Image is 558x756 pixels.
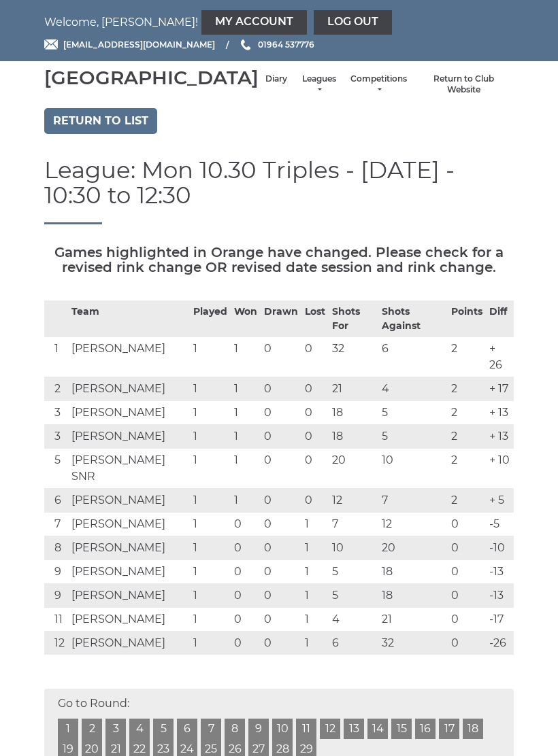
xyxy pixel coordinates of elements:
[448,337,486,377] td: 2
[378,583,448,607] td: 18
[231,337,261,377] td: 1
[486,488,514,512] td: + 5
[486,583,514,607] td: -13
[190,560,231,583] td: 1
[44,424,68,448] td: 3
[486,424,514,448] td: + 13
[329,424,378,448] td: 18
[231,448,261,488] td: 1
[44,108,157,134] a: Return to list
[68,583,190,607] td: [PERSON_NAME]
[44,400,68,424] td: 3
[301,631,329,655] td: 1
[261,377,301,400] td: 0
[261,512,301,536] td: 0
[378,424,448,448] td: 5
[129,719,150,739] a: 4
[448,400,486,424] td: 2
[225,719,245,739] a: 8
[248,719,269,739] a: 9
[231,607,261,631] td: 0
[301,300,329,337] th: Lost
[261,400,301,424] td: 0
[201,10,307,35] a: My Account
[261,448,301,488] td: 0
[190,448,231,488] td: 1
[44,245,514,275] h5: Games highlighted in Orange have changed. Please check for a revised rink change OR revised date ...
[68,488,190,512] td: [PERSON_NAME]
[378,337,448,377] td: 6
[177,719,197,739] a: 6
[190,377,231,400] td: 1
[241,39,250,50] img: Phone us
[231,400,261,424] td: 1
[378,512,448,536] td: 12
[463,719,483,739] a: 18
[301,400,329,424] td: 0
[82,719,102,739] a: 2
[272,719,293,739] a: 10
[320,719,340,739] a: 12
[301,377,329,400] td: 0
[486,536,514,560] td: -10
[44,488,68,512] td: 6
[261,536,301,560] td: 0
[329,607,378,631] td: 4
[231,377,261,400] td: 1
[63,39,215,50] span: [EMAIL_ADDRESS][DOMAIN_NAME]
[329,631,378,655] td: 6
[261,488,301,512] td: 0
[261,583,301,607] td: 0
[486,631,514,655] td: -26
[258,39,314,50] span: 01964 537776
[261,424,301,448] td: 0
[486,512,514,536] td: -5
[201,719,221,739] a: 7
[329,488,378,512] td: 12
[44,583,68,607] td: 9
[350,73,407,96] a: Competitions
[44,158,514,224] h1: League: Mon 10.30 Triples - [DATE] - 10:30 to 12:30
[378,488,448,512] td: 7
[190,583,231,607] td: 1
[231,300,261,337] th: Won
[231,631,261,655] td: 0
[261,631,301,655] td: 0
[448,448,486,488] td: 2
[44,607,68,631] td: 11
[231,488,261,512] td: 1
[329,337,378,377] td: 32
[448,488,486,512] td: 2
[301,536,329,560] td: 1
[378,631,448,655] td: 32
[190,400,231,424] td: 1
[448,607,486,631] td: 0
[486,337,514,377] td: + 26
[265,73,287,85] a: Diary
[68,512,190,536] td: [PERSON_NAME]
[68,448,190,488] td: [PERSON_NAME] SNR
[44,448,68,488] td: 5
[301,607,329,631] td: 1
[301,73,337,96] a: Leagues
[486,400,514,424] td: + 13
[68,300,190,337] th: Team
[378,400,448,424] td: 5
[329,300,378,337] th: Shots For
[301,448,329,488] td: 0
[378,536,448,560] td: 20
[486,560,514,583] td: -13
[190,488,231,512] td: 1
[329,448,378,488] td: 20
[448,300,486,337] th: Points
[44,337,68,377] td: 1
[301,488,329,512] td: 0
[448,377,486,400] td: 2
[261,337,301,377] td: 0
[190,536,231,560] td: 1
[421,73,507,96] a: Return to Club Website
[239,38,314,51] a: Phone us 01964 537776
[486,448,514,488] td: + 10
[44,67,259,88] div: [GEOGRAPHIC_DATA]
[448,536,486,560] td: 0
